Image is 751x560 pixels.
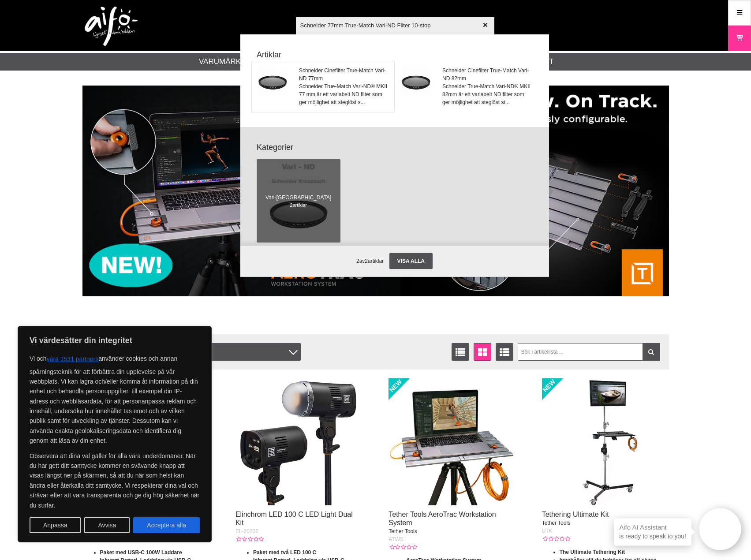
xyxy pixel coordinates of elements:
[359,258,365,264] span: av
[133,517,200,533] button: Acceptera alla
[389,253,433,269] a: Visa alla
[47,351,99,367] button: våra 1531 partners
[442,67,532,82] span: Schneider Cinefilter True-Match Vari-ND 82mm
[395,61,538,112] a: Schneider Cinefilter True-Match Vari-ND 82mmSchneider True-Match Vari-ND® MKII 82mm är ett variab...
[257,67,288,97] img: 68-032172-truematch-varind.jpg
[293,202,307,208] span: artiklar
[356,258,359,264] span: 2
[299,82,389,106] span: Schneider True-Match Vari-ND® MKII 77 mm är ett variabelt ND filter som ger möjlighet att steglös...
[442,82,532,106] span: Schneider True-Match Vari-ND® MKII 82mm är ett variabelt ND filter som ger möjlighet att steglöst...
[368,258,384,264] span: artiklar
[299,67,389,82] span: Schneider Cinefilter True-Match Vari-ND 77mm
[30,335,200,346] p: Vi värdesätter din integritet
[85,7,138,46] img: logo.png
[251,49,538,61] strong: Artiklar
[84,517,130,533] button: Avvisa
[251,142,538,153] strong: Kategorier
[365,258,368,264] span: 2
[18,326,212,542] div: Vi värdesätter din integritet
[30,517,81,533] button: Anpassa
[199,56,251,67] a: Varumärken
[30,451,200,510] p: Observera att dina val gäller för alla våra underdomäner. När du har gett ditt samtycke kommer en...
[296,10,494,41] input: Sök produkter ...
[252,61,394,112] a: Schneider Cinefilter True-Match Vari-ND 77mmSchneider True-Match Vari-ND® MKII 77 mm är ett varia...
[265,194,331,202] span: Vari-[GEOGRAPHIC_DATA]
[265,202,331,209] span: 2
[400,67,431,97] img: 68-032182-001.jpg
[30,351,200,446] p: Vi och använder cookies och annan spårningsteknik för att förbättra din upplevelse på vår webbpla...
